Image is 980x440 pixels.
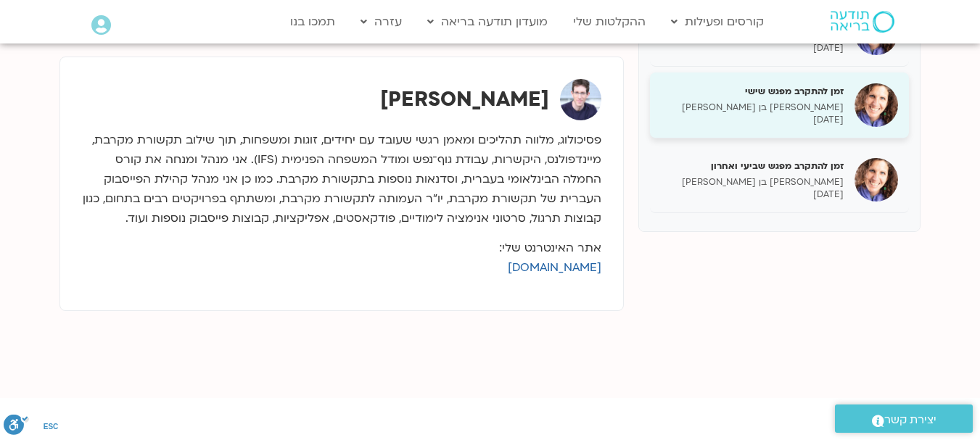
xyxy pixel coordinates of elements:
[855,158,898,202] img: זמן להתקרב מפגש שביעי ואחרון
[82,238,601,278] p: אתר האינטרנט שלי:
[566,8,653,36] a: ההקלטות שלי
[661,101,844,114] p: [PERSON_NAME] בן [PERSON_NAME]
[661,114,844,126] p: [DATE]
[831,11,894,33] img: תודעה בריאה
[661,176,844,188] p: [PERSON_NAME] בן [PERSON_NAME]
[884,410,936,430] span: יצירת קשר
[420,8,555,36] a: מועדון תודעה בריאה
[353,8,409,36] a: עזרה
[664,8,771,36] a: קורסים ופעילות
[380,86,549,113] strong: [PERSON_NAME]
[661,159,844,173] h5: זמן להתקרב מפגש שביעי ואחרון
[508,260,601,275] a: [DOMAIN_NAME]
[82,130,601,228] p: פסיכולוג, מלווה תהליכים ומאמן רגשי שעובד עם יחידים, זוגות ומשפחות, תוך שילוב תקשורת מקרבת, מיינדפ...
[855,83,898,127] img: זמן להתקרב מפגש שישי
[661,42,844,54] p: [DATE]
[560,79,601,120] img: ערן טייכר
[283,8,342,36] a: תמכו בנו
[835,404,973,433] a: יצירת קשר
[661,188,844,201] p: [DATE]
[661,85,844,98] h5: זמן להתקרב מפגש שישי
